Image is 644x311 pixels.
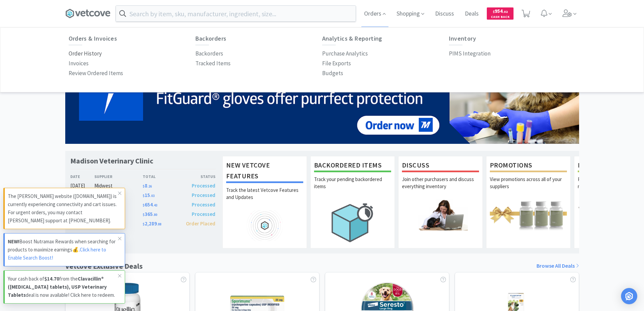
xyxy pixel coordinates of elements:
[402,199,479,230] img: hero_discuss.png
[70,156,153,166] h1: Madison Veterinary Clinic
[70,182,216,190] a: [DATE]Midwest$8.26Processed
[153,213,157,217] span: . 80
[490,176,567,199] p: View promotions across all of your suppliers
[322,69,343,78] p: Budgets
[143,222,145,226] span: $
[490,160,567,172] h1: Promotions
[402,160,479,172] h1: Discuss
[493,8,508,14] span: 954
[69,59,89,68] a: Invoices
[153,203,157,207] span: . 43
[143,184,145,188] span: $
[94,182,143,190] div: Midwest
[70,191,216,199] a: [DATE]Midwest$15.03Processed
[143,173,179,180] div: Total
[147,184,152,188] span: . 26
[226,186,303,210] p: Track the latest Vetcove Features and Updates
[69,59,89,68] p: Invoices
[70,210,216,218] a: [DATE]MWI$365.80Processed
[536,262,579,270] a: Browse All Deals
[69,49,102,59] a: Order History
[143,213,145,217] span: $
[487,4,514,23] a: $954.02Cash Back
[314,160,391,172] h1: Backordered Items
[65,41,579,144] img: 5b85490d2c9a43ef9873369d65f5cc4c_481.png
[192,201,215,208] span: Processed
[69,35,195,42] h6: Orders & Invoices
[503,9,508,14] span: . 02
[192,182,215,189] span: Processed
[493,9,495,14] span: $
[226,160,303,183] h1: New Vetcove Features
[70,201,216,209] a: [DATE]Midwest$654.43Processed
[8,238,118,262] p: Boost Nutramax Rewards when searching for products to maximize earnings💰.
[314,199,391,246] img: hero_backorders.png
[69,68,123,78] a: Review Ordered Items
[449,49,491,59] a: PIMS Integration
[143,192,154,198] span: 15
[226,210,303,241] img: hero_feature_roadmap.png
[8,275,107,298] strong: Clavacillin® ([MEDICAL_DATA] tablets), USP Veterinary Tablets
[44,275,59,282] strong: $14.70
[322,35,449,42] h6: Analytics & Reporting
[8,275,118,299] p: Your cash back of from the deal is now available! Click here to redeem.
[3,233,125,266] a: NEW!Boost Nutramax Rewards when searching for products to maximize earnings💰.Click here to Enable...
[192,211,215,217] span: Processed
[157,222,161,226] span: . 88
[70,182,95,190] div: [DATE]
[70,173,95,180] div: Date
[322,49,368,59] a: Purchase Analytics
[432,11,457,17] a: Discuss
[322,59,351,68] p: File Exports
[70,220,216,228] a: [DATE]MWI$2,289.88Order Placed
[143,220,161,227] span: 2,289
[195,49,223,59] a: Backorders
[192,192,215,198] span: Processed
[490,199,567,230] img: hero_promotions.png
[116,6,356,21] input: Search by item, sku, manufacturer, ingredient, size...
[491,15,509,20] span: Cash Back
[462,11,481,17] a: Deals
[310,156,395,248] a: Backordered ItemsTrack your pending backordered items
[143,194,145,198] span: $
[402,176,479,199] p: Join other purchasers and discuss everything inventory
[322,68,343,78] a: Budgets
[143,203,145,207] span: $
[222,156,307,248] a: New Vetcove FeaturesTrack the latest Vetcove Features and Updates
[186,220,215,227] span: Order Placed
[195,59,231,68] p: Tracked Items
[179,173,216,180] div: Status
[143,182,152,189] span: 8
[621,288,637,304] div: Open Intercom Messenger
[449,35,576,42] h6: Inventory
[8,192,118,225] p: The [PERSON_NAME] website ([DOMAIN_NAME]) is currently experiencing connectivity and cart issues....
[94,173,143,180] div: Supplier
[398,156,483,248] a: DiscussJoin other purchasers and discuss everything inventory
[143,211,157,217] span: 365
[322,59,351,68] a: File Exports
[69,69,123,78] p: Review Ordered Items
[150,194,154,198] span: . 03
[314,176,391,199] p: Track your pending backordered items
[486,156,571,248] a: PromotionsView promotions across all of your suppliers
[195,35,322,42] h6: Backorders
[195,59,231,68] a: Tracked Items
[143,201,157,208] span: 654
[8,238,19,245] strong: NEW!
